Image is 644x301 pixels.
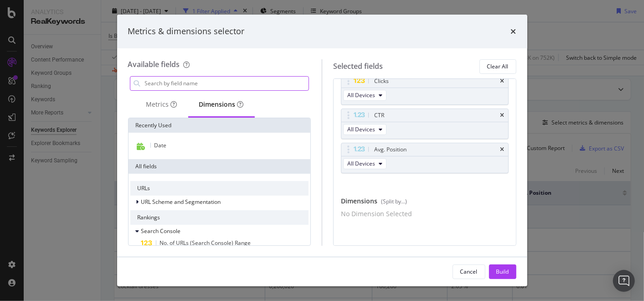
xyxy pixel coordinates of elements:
button: All Devices [343,158,386,169]
div: Cancel [460,268,478,275]
div: Build [496,268,509,275]
div: Metrics [146,100,177,109]
button: Build [489,265,516,279]
div: times [500,78,505,84]
span: URL Scheme and Segmentation [141,198,221,206]
span: Search Console [141,227,181,235]
span: All Devices [347,160,375,167]
span: All Devices [347,91,375,99]
div: Selected fields [333,61,383,72]
div: No Dimension Selected [341,209,412,218]
span: No. of URLs (Search Console) Range [160,239,251,247]
div: CTR [374,111,384,120]
div: Avg. PositiontimesAll Devices [341,143,509,173]
button: All Devices [343,90,386,101]
button: All Devices [343,124,386,135]
div: URLs [130,181,309,196]
button: Cancel [453,265,485,279]
div: Clear All [487,62,509,70]
button: Clear All [479,59,516,74]
div: Dimensions [199,100,244,109]
div: Rankings [130,210,309,225]
div: (Split by...) [381,197,407,205]
div: All fields [129,159,311,174]
div: Available fields [128,59,180,69]
div: ClickstimesAll Devices [341,74,509,105]
input: Search by field name [144,77,309,90]
div: times [500,147,505,152]
div: Metrics & dimensions selector [128,26,245,37]
div: times [511,26,516,37]
div: Open Intercom Messenger [613,270,635,292]
div: Clicks [374,77,389,86]
span: Date [155,141,167,149]
div: Dimensions [341,197,509,209]
div: CTRtimesAll Devices [341,109,509,139]
div: modal [117,15,527,286]
div: times [500,113,505,118]
span: All Devices [347,125,375,133]
div: Avg. Position [374,145,407,154]
div: Recently Used [129,118,311,133]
